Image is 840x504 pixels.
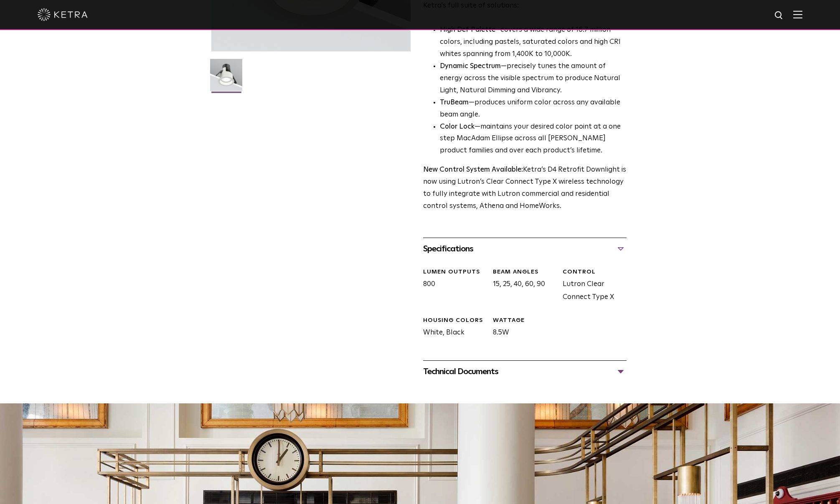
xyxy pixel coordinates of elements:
[440,24,627,61] p: covers a wide range of 16.7 million colors, including pastels, saturated colors and high CRI whit...
[440,63,501,70] strong: Dynamic Spectrum
[440,61,627,97] li: —precisely tunes the amount of energy across the visible spectrum to produce Natural Light, Natur...
[440,99,469,106] strong: TruBeam
[210,59,242,97] img: D4R Retrofit Downlight
[423,268,487,276] div: LUMEN OUTPUTS
[38,8,88,21] img: ketra-logo-2019-white
[793,10,802,18] img: Hamburger%20Nav.svg
[423,166,523,173] strong: New Control System Available:
[423,365,627,378] div: Technical Documents
[493,268,556,276] div: Beam Angles
[423,317,487,325] div: HOUSING COLORS
[487,317,556,339] div: 8.5W
[417,268,487,304] div: 800
[563,268,626,276] div: CONTROL
[487,268,556,304] div: 15, 25, 40, 60, 90
[440,97,627,121] li: —produces uniform color across any available beam angle.
[774,10,784,21] img: search icon
[493,317,556,325] div: WATTAGE
[417,317,487,339] div: White, Black
[440,123,475,130] strong: Color Lock
[556,268,626,304] div: Lutron Clear Connect Type X
[440,121,627,157] li: —maintains your desired color point at a one step MacAdam Ellipse across all [PERSON_NAME] produc...
[423,164,627,213] p: Ketra’s D4 Retrofit Downlight is now using Lutron’s Clear Connect Type X wireless technology to f...
[423,242,627,256] div: Specifications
